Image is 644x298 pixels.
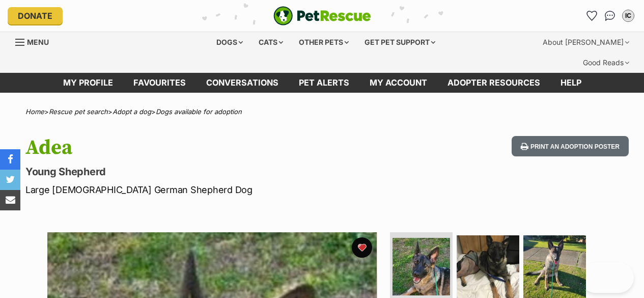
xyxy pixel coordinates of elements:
a: Home [25,107,44,116]
div: Get pet support [357,32,442,52]
div: IC [623,11,633,21]
div: Dogs [209,32,250,52]
a: Dogs available for adoption [156,107,242,116]
a: PetRescue [273,6,371,25]
a: Favourites [123,73,196,93]
a: My profile [53,73,123,93]
div: Other pets [292,32,356,52]
img: chat-41dd97257d64d25036548639549fe6c8038ab92f7586957e7f3b1b290dea8141.svg [605,11,615,21]
a: Rescue pet search [49,107,108,116]
div: Cats [251,32,290,52]
h1: Adea [25,136,394,159]
button: favourite [352,237,372,258]
p: Young Shepherd [25,165,394,179]
iframe: Help Scout Beacon - Open [580,262,634,293]
img: Photo of Adea [523,235,586,298]
a: Donate [8,7,63,24]
a: Conversations [602,8,618,24]
button: My account [620,8,636,24]
img: Photo of Adea [457,235,519,298]
a: Menu [15,32,56,50]
div: Good Reads [576,52,636,73]
div: About [PERSON_NAME] [536,32,636,52]
a: Favourites [583,8,600,24]
a: conversations [196,73,289,93]
a: Adopter resources [437,73,550,93]
a: Adopt a dog [113,107,151,116]
a: My account [359,73,437,93]
ul: Account quick links [583,8,636,24]
a: Pet alerts [289,73,359,93]
img: logo-e224e6f780fb5917bec1dbf3a21bbac754714ae5b6737aabdf751b685950b380.svg [273,6,371,25]
a: Help [550,73,592,93]
img: Photo of Adea [393,238,450,295]
button: Print an adoption poster [512,136,629,157]
span: Menu [27,38,49,46]
p: Large [DEMOGRAPHIC_DATA] German Shepherd Dog [25,183,394,197]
